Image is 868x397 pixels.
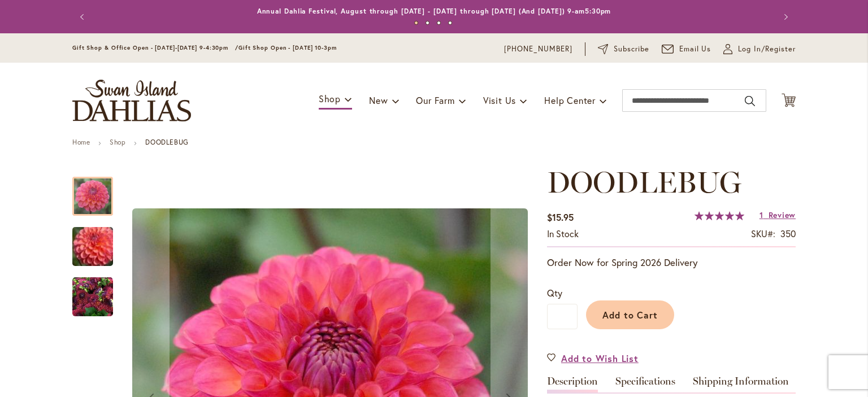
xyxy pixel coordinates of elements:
[504,43,572,55] a: [PHONE_NUMBER]
[426,21,429,25] button: 2 of 4
[751,228,775,239] strong: SKU
[547,228,579,241] div: Availability
[72,80,191,121] a: store logo
[437,21,441,25] button: 3 of 4
[547,287,562,299] span: Qty
[72,216,124,266] div: DOODLEBUG
[72,277,113,317] img: DOODLEBUG
[145,138,188,146] strong: DOODLEBUG
[110,138,125,146] a: Shop
[695,211,744,220] div: 100%
[614,43,649,55] span: Subscribe
[547,211,574,223] span: $15.95
[547,376,598,392] a: Description
[72,165,124,216] div: DOODLEBUG
[72,6,95,28] button: Previous
[238,44,337,51] span: Gift Shop Open - [DATE] 10-3pm
[72,138,90,146] a: Home
[773,6,796,28] button: Next
[586,300,674,329] button: Add to Cart
[662,43,711,55] a: Email Us
[257,7,611,15] a: Annual Dahlia Festival, August through [DATE] - [DATE] through [DATE] (And [DATE]) 9-am5:30pm
[369,94,388,106] span: New
[561,352,639,365] span: Add to Wish List
[759,210,763,220] span: 1
[414,21,418,25] button: 1 of 4
[547,164,741,200] span: DOODLEBUG
[679,43,711,55] span: Email Us
[723,43,796,55] a: Log In/Register
[72,44,238,51] span: Gift Shop & Office Open - [DATE]-[DATE] 9-4:30pm /
[769,210,796,220] span: Review
[780,228,796,241] div: 350
[319,93,341,104] span: Shop
[693,376,789,392] a: Shipping Information
[598,43,649,55] a: Subscribe
[615,376,675,392] a: Specifications
[547,352,639,365] a: Add to Wish List
[738,43,796,55] span: Log In/Register
[602,309,658,321] span: Add to Cart
[483,94,516,106] span: Visit Us
[759,210,796,220] a: 1 Review
[547,228,579,239] span: In stock
[72,266,113,316] div: DOODLEBUG
[547,256,796,269] p: Order Now for Spring 2026 Delivery
[416,94,454,106] span: Our Farm
[544,94,596,106] span: Help Center
[448,21,452,25] button: 4 of 4
[52,212,133,281] img: DOODLEBUG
